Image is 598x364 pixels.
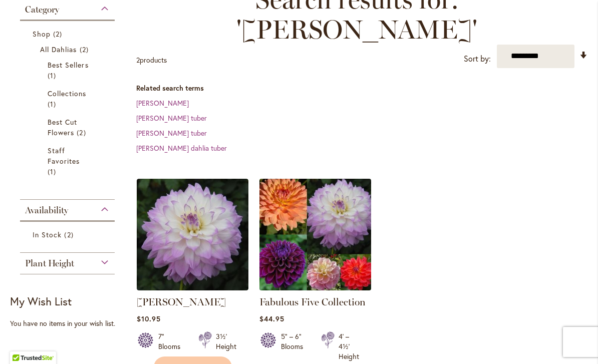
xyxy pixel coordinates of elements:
p: products [136,52,167,68]
img: Fabulous Five Collection [256,176,374,293]
a: Shop [33,29,105,39]
a: [PERSON_NAME] [136,98,189,108]
span: Best Sellers [48,60,89,70]
a: [PERSON_NAME] tuber [136,128,207,138]
span: 2 [77,127,88,138]
span: $44.95 [259,314,284,323]
span: 2 [80,44,91,55]
a: Staff Favorites [48,145,90,177]
a: [PERSON_NAME] tuber [136,113,207,123]
a: All Dahlias [40,44,97,55]
span: Availability [25,205,68,216]
span: Category [25,4,59,15]
a: Best Sellers [48,60,90,81]
span: $10.95 [137,314,161,323]
div: 4' – 4½' Height [339,331,359,361]
span: 2 [53,29,65,39]
a: Collections [48,88,90,109]
span: 1 [48,70,59,81]
a: [PERSON_NAME] dahlia tuber [136,143,227,153]
dt: Related search terms [136,83,588,93]
span: 2 [64,229,76,240]
div: 7" Blooms [158,331,186,351]
a: [PERSON_NAME] [137,296,226,308]
span: Plant Height [25,258,74,269]
span: Staff Favorites [48,146,80,166]
div: 3½' Height [216,331,236,351]
span: 1 [48,166,59,177]
strong: My Wish List [10,294,72,308]
a: Best Cut Flowers [48,117,90,138]
span: Collections [48,89,87,98]
iframe: Launch Accessibility Center [8,328,36,356]
a: In Stock 2 [33,229,105,240]
div: You have no items in your wish list. [10,318,130,328]
span: All Dahlias [40,45,77,54]
a: MIKAYLA MIRANDA [137,283,248,292]
span: 2 [136,55,140,65]
label: Sort by: [464,50,491,68]
div: 5" – 6" Blooms [281,331,309,361]
a: Fabulous Five Collection [259,296,366,308]
img: MIKAYLA MIRANDA [137,179,248,290]
span: 1 [48,99,59,109]
span: Best Cut Flowers [48,117,77,137]
a: Fabulous Five Collection [259,283,371,292]
span: Shop [33,29,51,39]
span: In Stock [33,230,62,239]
